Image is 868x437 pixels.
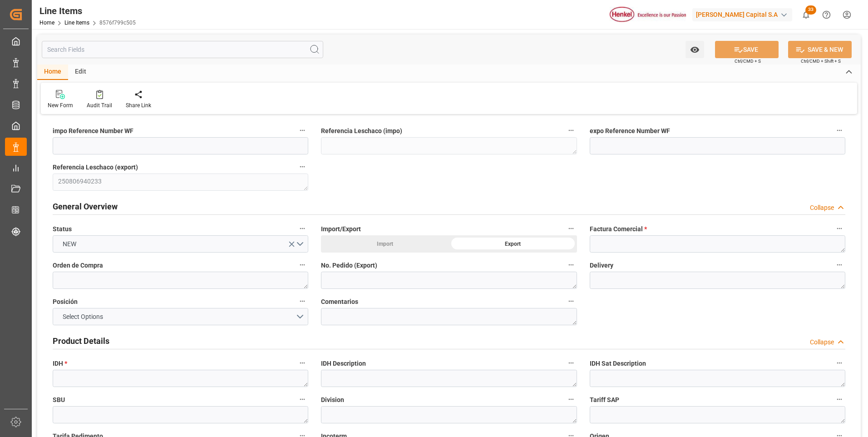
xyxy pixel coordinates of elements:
span: Comentarios [321,297,358,307]
a: Home [39,20,54,26]
span: Ctrl/CMD + Shift + S [801,58,841,65]
a: Line Items [64,20,89,26]
button: open menu [53,308,308,325]
h2: General Overview [53,200,118,213]
button: Posición [296,295,308,307]
span: NEW [58,239,81,249]
span: Tariff SAP [590,395,619,405]
button: expo Reference Number WF [833,124,845,136]
button: Help Center [816,5,837,25]
button: open menu [686,41,704,58]
div: Line Items [39,4,136,18]
textarea: 250806940233 [53,174,308,191]
span: Import/Export [321,224,361,234]
div: Import [321,235,449,253]
button: Delivery [833,259,845,271]
button: impo Reference Number WF [296,124,308,136]
button: Import/Export [565,223,577,234]
div: Edit [68,65,93,80]
div: Export [449,235,577,253]
span: Status [53,224,72,234]
div: New Form [48,101,73,109]
span: Orden de Compra [53,261,103,270]
div: Share Link [126,101,151,109]
span: No. Pedido (Export) [321,261,377,270]
span: Factura Comercial [590,224,647,234]
div: Collapse [810,338,834,347]
button: Comentarios [565,295,577,307]
button: Tariff SAP [833,393,845,405]
span: 33 [805,5,816,15]
button: SAVE & NEW [788,41,852,58]
button: show 33 new notifications [796,5,816,25]
div: Collapse [810,203,834,213]
button: SBU [296,393,308,405]
button: IDH * [296,357,308,369]
img: Henkel%20logo.jpg_1689854090.jpg [610,7,686,23]
span: Ctrl/CMD + S [735,58,761,65]
div: Home [37,65,68,80]
span: Referencia Leschaco (export) [53,163,138,172]
button: Referencia Leschaco (impo) [565,124,577,136]
button: Referencia Leschaco (export) [296,161,308,173]
div: [PERSON_NAME] Capital S.A [692,8,792,21]
span: impo Reference Number WF [53,126,133,136]
button: Factura Comercial * [833,223,845,234]
button: open menu [53,235,308,253]
button: IDH Description [565,357,577,369]
button: Orden de Compra [296,259,308,271]
button: [PERSON_NAME] Capital S.A [692,6,796,23]
span: SBU [53,395,65,405]
span: Division [321,395,344,405]
div: Audit Trail [87,101,112,109]
span: Posición [53,297,78,307]
button: No. Pedido (Export) [565,259,577,271]
button: Status [296,223,308,234]
button: IDH Sat Description [833,357,845,369]
span: IDH [53,359,67,368]
h2: Product Details [53,335,109,347]
input: Search Fields [42,41,323,58]
span: Select Options [58,312,108,322]
span: IDH Description [321,359,366,368]
button: Division [565,393,577,405]
button: SAVE [715,41,779,58]
span: IDH Sat Description [590,359,646,368]
span: Referencia Leschaco (impo) [321,126,402,136]
span: expo Reference Number WF [590,126,670,136]
span: Delivery [590,261,613,270]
